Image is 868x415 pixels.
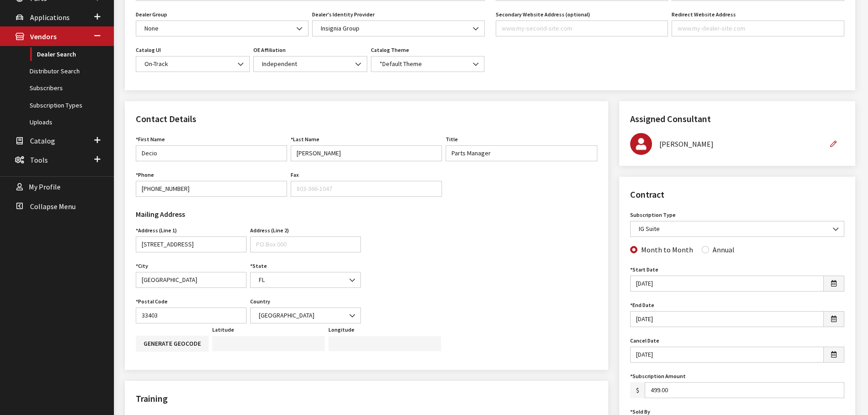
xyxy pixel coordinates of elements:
[630,112,844,126] h2: Assigned Consultant
[30,13,70,22] span: Applications
[136,226,177,235] label: Address (Line 1)
[312,20,485,36] span: Insignia Group
[29,183,61,192] span: My Profile
[672,20,844,36] input: www.my-dealer-site.com
[136,307,247,323] input: 29730
[30,155,48,164] span: Tools
[823,276,844,292] button: Open date picker
[30,202,76,211] span: Collapse Menu
[136,181,287,197] input: 888-579-4458
[136,392,597,405] h2: Training
[136,46,161,54] label: Catalog UI
[291,145,442,161] input: Doe
[630,311,824,327] input: M/d/yyyy
[136,20,308,36] span: None
[136,272,247,288] input: Rock Hill
[291,171,299,179] label: Fax
[630,221,844,237] span: IG Suite
[713,244,734,255] label: Annual
[318,24,479,33] span: Insignia Group
[630,347,824,363] input: M/d/yyyy
[30,136,55,145] span: Catalog
[142,24,303,33] span: None
[630,188,844,201] h2: Contract
[142,59,244,69] span: On-Track
[630,372,686,380] label: Subscription Amount
[136,297,168,306] label: Postal Code
[823,347,844,363] button: Open date picker
[630,301,654,309] label: End Date
[256,275,355,285] span: FL
[636,224,838,234] span: IG Suite
[136,10,167,19] label: Dealer Group
[250,272,361,288] span: FL
[30,32,56,41] span: Vendors
[371,46,409,54] label: Catalog Theme
[136,262,148,270] label: City
[291,135,319,143] label: Last Name
[212,326,234,334] label: Latitude
[136,336,209,352] button: Generate geocode
[259,59,361,69] span: Independent
[377,59,479,69] span: *Default Theme
[641,244,693,255] label: Month to Month
[446,145,597,161] input: Manager
[136,209,361,220] h3: Mailing Address
[253,46,286,54] label: OE Affiliation
[496,20,668,36] input: www.my-second-site.com
[659,138,822,149] div: [PERSON_NAME]
[253,56,367,72] span: Independent
[291,181,442,197] input: 803-366-1047
[630,382,645,398] span: $
[446,135,458,143] label: Title
[630,266,658,274] label: Start Date
[371,56,485,72] span: *Default Theme
[630,337,659,345] label: Cancel Date
[250,307,361,323] span: United States of America
[136,236,247,252] input: 153 South Oakland Avenue
[250,226,289,235] label: Address (Line 2)
[645,382,844,398] input: 99.00
[630,211,676,219] label: Subscription Type
[630,133,652,155] img: Kurt Daugherty
[256,311,355,320] span: United States of America
[136,145,287,161] input: John
[136,56,250,72] span: On-Track
[136,112,597,126] h2: Contact Details
[250,262,267,270] label: State
[136,135,165,143] label: First Name
[823,311,844,327] button: Open date picker
[672,10,736,19] label: Redirect Website Address
[250,236,361,252] input: PO Box 000
[329,326,354,334] label: Longitude
[312,10,375,19] label: Dealer's Identity Provider
[250,297,270,306] label: Country
[630,276,824,292] input: M/d/yyyy
[136,171,154,179] label: Phone
[496,10,590,19] label: Secondary Website Address (optional)
[822,136,844,152] button: Edit Assigned Consultant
